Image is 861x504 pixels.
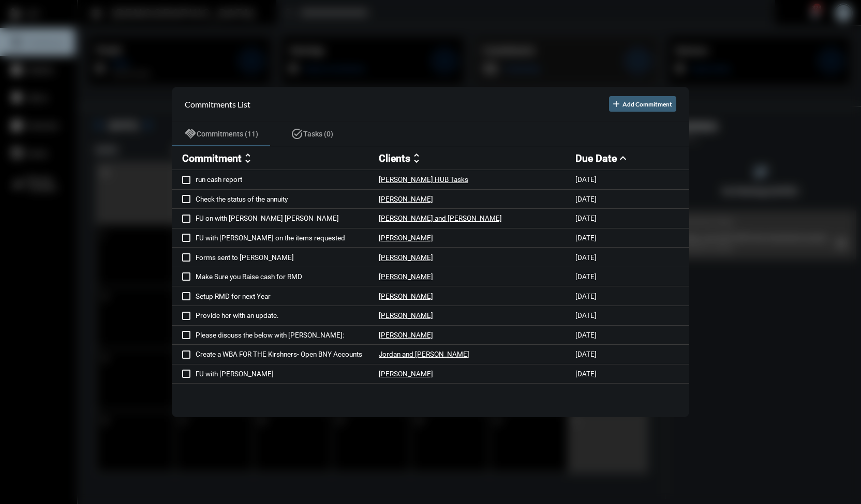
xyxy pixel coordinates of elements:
[575,370,597,378] p: [DATE]
[575,331,597,339] p: [DATE]
[379,292,433,300] p: [PERSON_NAME]
[242,152,254,164] mat-icon: unfold_more
[575,311,597,319] p: [DATE]
[611,99,621,109] mat-icon: add
[196,234,379,242] p: FU with [PERSON_NAME] on the items requested
[185,99,250,109] h2: Commitments List
[379,350,469,358] p: Jordan and [PERSON_NAME]
[196,215,379,223] p: FU on with [PERSON_NAME] [PERSON_NAME]
[196,253,379,262] p: Forms sent to [PERSON_NAME]
[379,195,433,203] p: [PERSON_NAME]
[379,331,433,339] p: [PERSON_NAME]
[196,331,379,339] p: Please discuss the below with [PERSON_NAME]:
[575,175,597,184] p: [DATE]
[575,152,617,164] h2: Due Date
[196,175,379,184] p: run cash report
[197,130,258,138] span: Commitments (11)
[379,272,433,281] p: [PERSON_NAME]
[379,253,433,262] p: [PERSON_NAME]
[379,234,433,242] p: [PERSON_NAME]
[410,152,423,164] mat-icon: unfold_more
[379,152,410,164] h2: Clients
[196,292,379,300] p: Setup RMD for next Year
[379,175,468,184] p: [PERSON_NAME] HUB Tasks
[575,272,597,281] p: [DATE]
[196,350,379,358] p: Create a WBA FOR THE Kirshners- Open BNY Accounts
[196,370,379,378] p: FU with [PERSON_NAME]
[379,311,433,319] p: [PERSON_NAME]
[379,215,502,223] p: [PERSON_NAME] and [PERSON_NAME]
[291,128,303,140] mat-icon: task_alt
[575,350,597,358] p: [DATE]
[609,96,676,112] button: Add Commitment
[575,292,597,300] p: [DATE]
[182,152,242,164] h2: Commitment
[575,234,597,242] p: [DATE]
[184,128,197,140] mat-icon: handshake
[575,253,597,262] p: [DATE]
[196,311,379,319] p: Provide her with an update.
[196,195,379,203] p: Check the status of the annuity
[575,215,597,223] p: [DATE]
[196,272,379,281] p: Make Sure you Raise cash for RMD
[575,195,597,203] p: [DATE]
[303,130,333,138] span: Tasks (0)
[617,152,629,164] mat-icon: expand_less
[379,370,433,378] p: [PERSON_NAME]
